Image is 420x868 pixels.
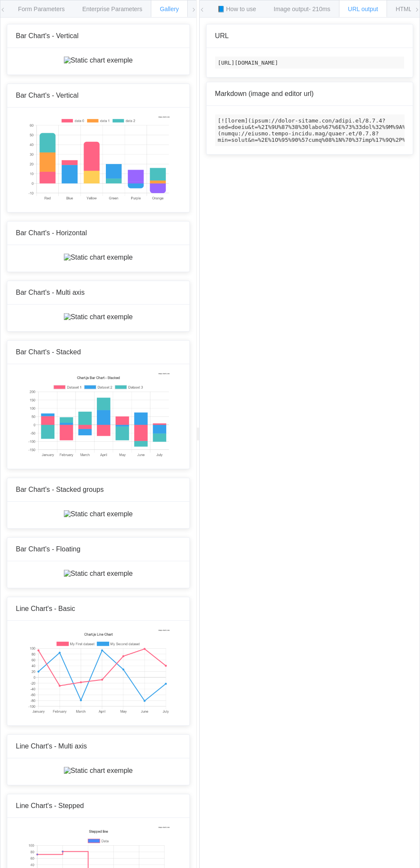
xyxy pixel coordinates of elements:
img: Static chart exemple [27,373,170,458]
span: - 210ms [309,6,330,12]
span: Line Chart's - Stepped [16,802,84,809]
span: Bar Chart's - Stacked [16,348,81,356]
span: Form Parameters [18,6,65,12]
img: Static chart exemple [64,510,133,518]
img: Static chart exemple [27,629,170,715]
span: URL output [348,6,378,12]
span: Bar Chart's - Horizontal [16,229,87,236]
span: 📘 How to use [217,6,256,12]
span: Enterprise Parameters [82,6,142,12]
span: Line Chart's - Multi axis [16,742,87,750]
span: Bar Chart's - Floating [16,545,81,553]
span: Bar Chart's - Vertical [16,32,78,39]
img: Static chart exemple [64,57,133,64]
code: [![lorem](ipsum://dolor-sitame.con/adipi.el/8.7.4?sed=doeiu&t=%2I%9U%87%38%30labo%67%6E%73%33dol%... [215,114,404,146]
img: Static chart exemple [27,116,170,202]
span: Line Chart's - Basic [16,605,75,612]
span: Bar Chart's - Stacked groups [16,486,104,493]
span: Bar Chart's - Vertical [16,92,78,99]
span: Image output [274,6,330,12]
img: Static chart exemple [64,570,133,578]
span: URL [215,32,229,39]
img: Static chart exemple [64,254,133,261]
img: Static chart exemple [64,313,133,321]
span: Markdown (image and editor url) [215,90,314,97]
span: Gallery [160,6,179,12]
img: Static chart exemple [64,767,133,775]
span: Bar Chart's - Multi axis [16,289,84,296]
code: [URL][DOMAIN_NAME] [215,57,404,69]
